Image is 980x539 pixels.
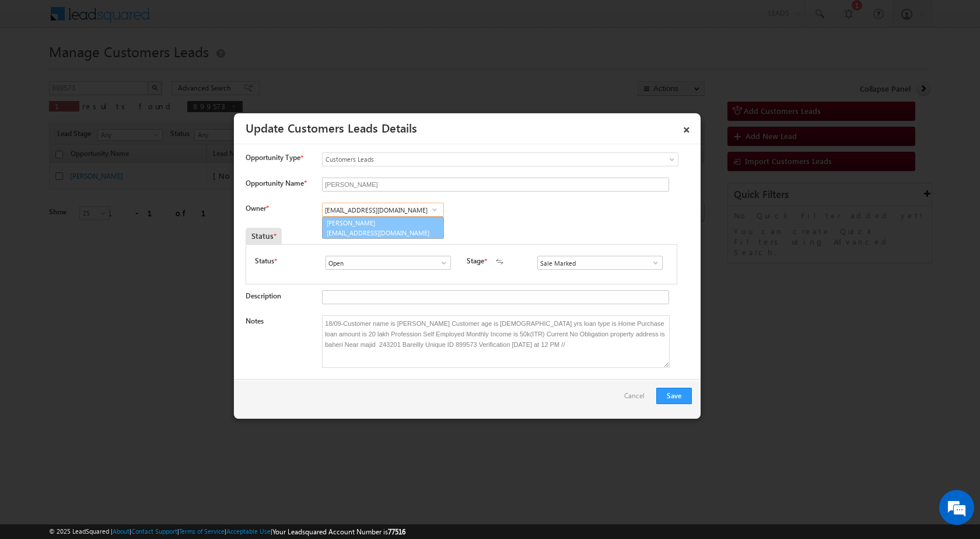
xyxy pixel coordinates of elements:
[20,61,49,76] img: d_60004797649_company_0_60004797649
[467,256,484,266] label: Stage
[322,203,444,217] input: Type to Search
[226,527,271,535] a: Acceptable Use
[246,291,281,300] label: Description
[645,257,660,269] a: Show All Items
[656,388,692,404] button: Save
[179,527,225,535] a: Terms of Service
[624,388,650,410] a: Cancel
[113,527,129,535] a: About
[246,179,306,187] label: Opportunity Name
[131,527,177,535] a: Contact Support
[61,61,196,76] div: Chat with us now
[677,117,696,138] a: ×
[323,154,631,165] span: Customers Leads
[427,204,442,215] a: Show All Items
[246,152,300,163] span: Opportunity Type
[159,360,212,375] em: Start Chat
[49,526,405,537] span: © 2025 LeadSquared | | | | |
[325,256,451,270] input: Type to Search
[246,119,417,135] a: Update Customers Leads Details
[433,257,448,269] a: Show All Items
[191,6,219,34] div: Minimize live chat window
[537,256,663,270] input: Type to Search
[327,228,432,237] span: [EMAIL_ADDRESS][DOMAIN_NAME]
[15,108,213,350] textarea: Type your message and hit 'Enter'
[246,204,268,213] label: Owner
[272,527,405,536] span: Your Leadsquared Account Number is
[246,228,282,244] div: Status
[388,527,405,536] span: 77516
[322,217,444,239] a: [PERSON_NAME]
[255,256,274,266] label: Status
[322,152,678,166] a: Customers Leads
[246,317,264,325] label: Notes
